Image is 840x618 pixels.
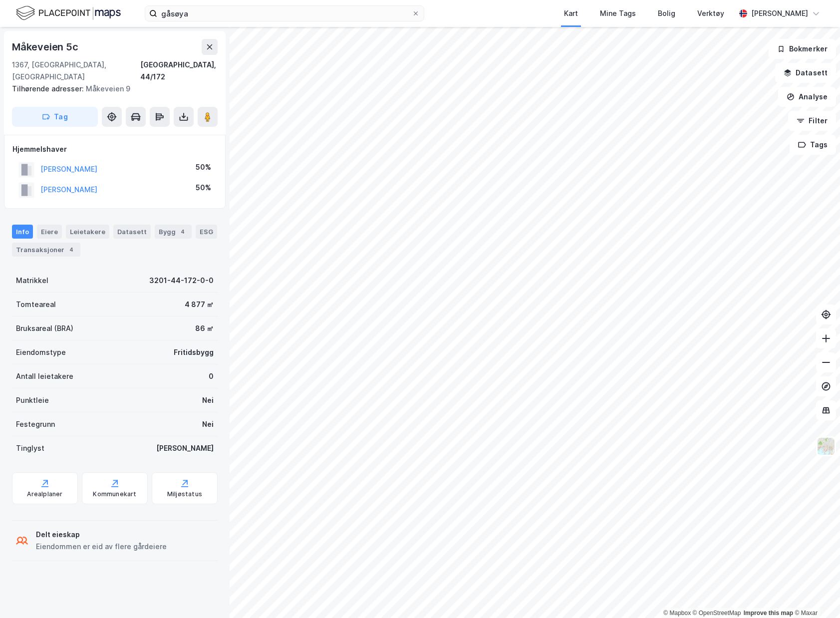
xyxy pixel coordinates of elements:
div: 4 [66,245,76,255]
iframe: Chat Widget [790,570,840,618]
div: Bruksareal (BRA) [16,322,73,334]
button: Analyse [778,87,836,107]
div: 86 ㎡ [195,322,214,334]
div: Måkeveien 9 [12,83,210,95]
a: OpenStreetMap [693,610,741,617]
div: Datasett [113,225,151,239]
img: Z [817,437,836,456]
div: Hjemmelshaver [12,143,217,155]
div: Mine Tags [600,7,636,19]
div: Kontrollprogram for chat [790,570,840,618]
button: Tags [790,135,836,155]
div: Fritidsbygg [174,346,214,358]
div: Arealplaner [27,490,62,498]
span: Tilhørende adresser: [12,84,86,93]
div: [GEOGRAPHIC_DATA], 44/172 [140,59,218,83]
div: Bolig [658,7,675,19]
div: 3201-44-172-0-0 [149,275,214,287]
div: [PERSON_NAME] [751,7,808,19]
button: Tag [12,107,98,127]
div: Tinglyst [16,442,44,454]
div: Måkeveien 5c [12,39,80,55]
div: Kommunekart [93,490,136,498]
div: [PERSON_NAME] [156,442,214,454]
div: 50% [196,182,211,194]
div: Transaksjoner [12,243,80,257]
div: Miljøstatus [167,490,202,498]
div: 4 [178,227,188,237]
a: Mapbox [663,610,691,617]
div: Delt eieskap [36,529,167,541]
div: Antall leietakere [16,370,73,382]
div: Nei [202,394,214,406]
div: Matrikkel [16,275,48,287]
div: Nei [202,418,214,430]
button: Datasett [775,63,836,83]
div: Info [12,225,33,239]
button: Filter [788,111,836,131]
div: Eiere [37,225,62,239]
div: Festegrunn [16,418,55,430]
div: 0 [209,370,214,382]
div: 4 877 ㎡ [185,299,214,310]
img: logo.f888ab2527a4732fd821a326f86c7f29.svg [16,4,121,22]
a: Improve this map [744,610,793,617]
div: Tomteareal [16,299,56,310]
div: Leietakere [66,225,109,239]
div: Eiendommen er eid av flere gårdeiere [36,541,167,553]
div: Verktøy [697,7,724,19]
div: 1367, [GEOGRAPHIC_DATA], [GEOGRAPHIC_DATA] [12,59,140,83]
button: Bokmerker [769,39,836,59]
div: Eiendomstype [16,346,66,358]
input: Søk på adresse, matrikkel, gårdeiere, leietakere eller personer [157,6,412,21]
div: ESG [196,225,217,239]
div: Punktleie [16,394,49,406]
div: Bygg [155,225,192,239]
div: Kart [564,7,578,19]
div: 50% [196,161,211,173]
